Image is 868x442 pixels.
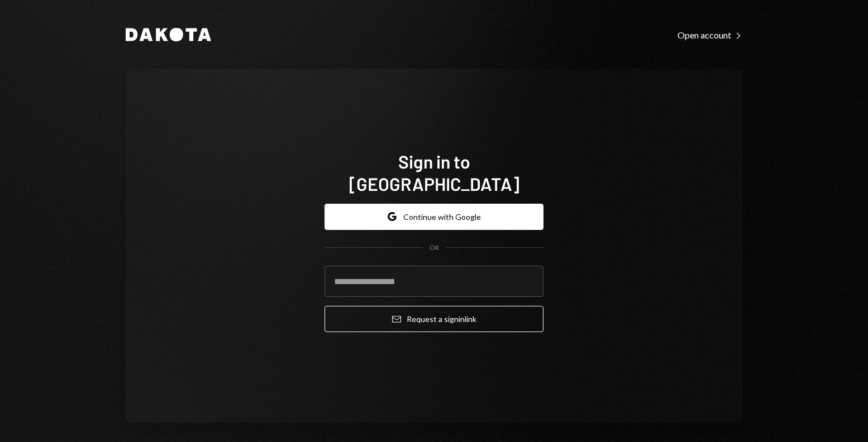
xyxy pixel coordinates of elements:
[325,204,543,230] button: Continue with Google
[325,306,543,332] button: Request a signinlink
[325,150,543,195] h1: Sign in to [GEOGRAPHIC_DATA]
[678,30,742,41] div: Open account
[430,243,439,253] div: OR
[678,28,742,41] a: Open account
